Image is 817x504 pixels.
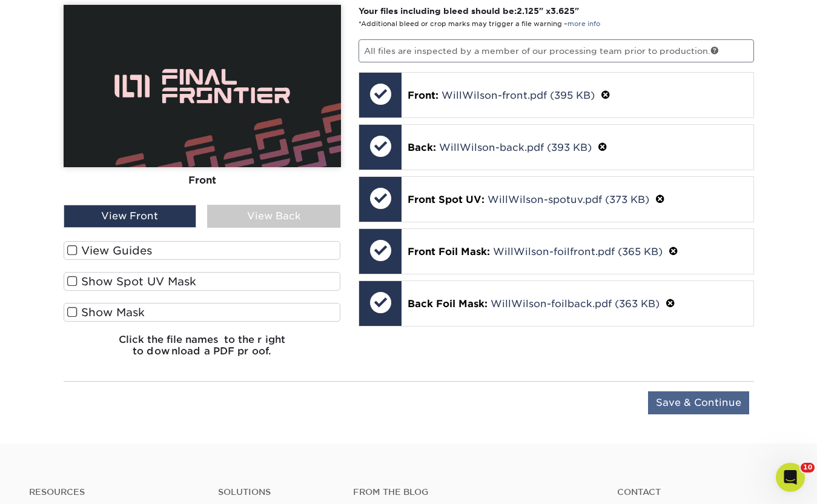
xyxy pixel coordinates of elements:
[801,463,815,472] span: 10
[567,20,600,28] a: more info
[488,194,649,205] a: WillWilson-spotuv.pdf (373 KB)
[493,246,663,257] a: WillWilson-foilfront.pdf (365 KB)
[617,487,788,497] a: Contact
[408,246,490,257] span: Front Foil Mask:
[353,487,585,497] h4: From the Blog
[408,142,436,153] span: Back:
[64,241,341,260] label: View Guides
[408,90,438,101] span: Front:
[648,391,749,414] input: Save & Continue
[64,334,341,366] h6: Click the file names to the right to download a PDF proof.
[64,272,341,291] label: Show Spot UV Mask
[359,20,600,28] small: *Additional bleed or crop marks may trigger a file warning –
[442,90,595,101] a: WillWilson-front.pdf (395 KB)
[491,298,660,310] a: WillWilson-foilback.pdf (363 KB)
[359,39,754,62] p: All files are inspected by a member of our processing team prior to production.
[64,303,341,322] label: Show Mask
[218,487,335,497] h4: Solutions
[64,167,341,194] div: Front
[359,6,579,16] strong: Your files including bleed should be: " x "
[439,142,592,153] a: WillWilson-back.pdf (393 KB)
[551,6,575,16] span: 3.625
[207,205,340,228] div: View Back
[64,205,197,228] div: View Front
[408,298,488,310] span: Back Foil Mask:
[517,6,539,16] span: 2.125
[29,487,200,497] h4: Resources
[776,463,805,492] iframe: Intercom live chat
[3,467,103,500] iframe: Google Customer Reviews
[408,194,485,205] span: Front Spot UV:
